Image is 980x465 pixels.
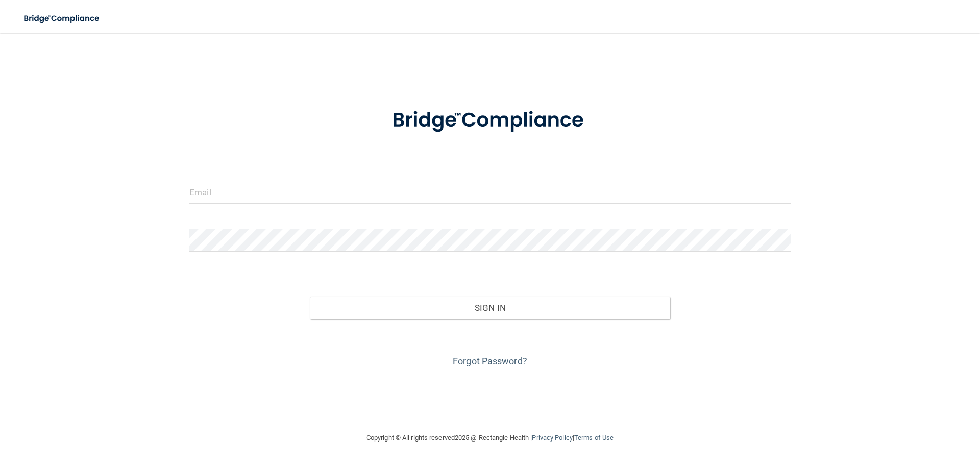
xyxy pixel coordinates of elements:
[304,422,676,454] div: Copyright © All rights reserved 2025 @ Rectangle Health | |
[15,8,109,29] img: bridge_compliance_login_screen.278c3ca4.svg
[310,297,671,319] button: Sign In
[532,434,572,442] a: Privacy Policy
[453,356,527,366] a: Forgot Password?
[189,181,791,204] input: Email
[371,94,609,147] img: bridge_compliance_login_screen.278c3ca4.svg
[574,434,614,442] a: Terms of Use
